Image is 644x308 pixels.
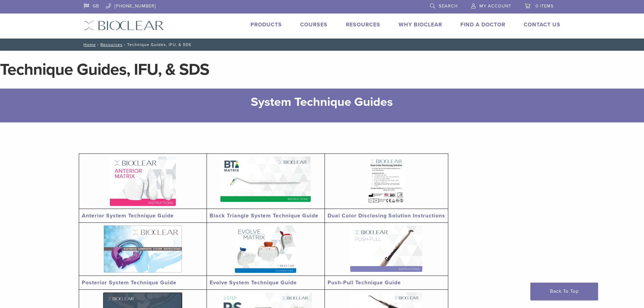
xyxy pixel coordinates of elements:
span: My Account [479,3,511,9]
a: Why Bioclear [399,21,442,28]
img: Bioclear [84,21,164,30]
a: Back To Top [530,283,598,300]
a: Resources [100,42,123,47]
a: Products [251,21,282,28]
a: Contact Us [524,21,560,28]
a: Posterior System Technique Guide [82,279,176,286]
span: / [123,43,127,46]
a: Home [81,42,96,47]
a: Find A Doctor [460,21,505,28]
a: Courses [300,21,328,28]
nav: Technique Guides, IFU, & SDS [79,39,566,51]
a: Dual Color Disclosing Solution Instructions [328,212,445,219]
a: Evolve System Technique Guide [210,279,297,286]
a: Black Triangle System Technique Guide [210,212,318,219]
h2: System Technique Guides [113,94,532,110]
a: Anterior System Technique Guide [82,212,174,219]
a: Push-Pull Technique Guide [328,279,401,286]
a: Resources [346,21,380,28]
span: 0 items [535,3,554,9]
span: / [96,43,100,46]
span: Search [439,3,458,9]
